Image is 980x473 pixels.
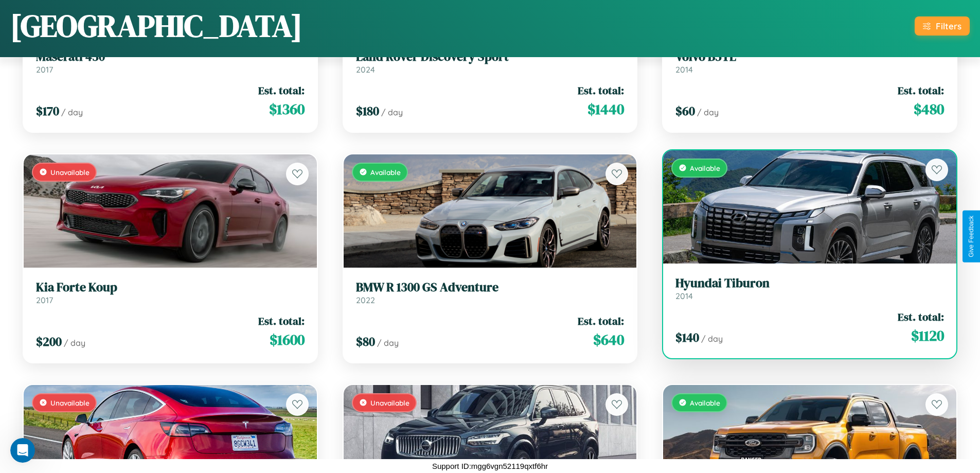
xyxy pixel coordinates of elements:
[381,107,403,117] span: / day
[269,99,305,119] span: $ 1360
[675,64,693,75] span: 2014
[578,313,624,328] span: Est. total:
[432,459,548,473] p: Support ID: mgg6vgn52119qxtf6hr
[36,64,53,75] span: 2017
[914,99,944,119] span: $ 480
[356,280,625,295] h3: BMW R 1300 GS Adventure
[898,309,944,324] span: Est. total:
[10,5,302,47] h1: [GEOGRAPHIC_DATA]
[898,83,944,98] span: Est. total:
[50,168,90,177] span: Unavailable
[675,276,944,291] h3: Hyundai Tiburon
[587,99,624,119] span: $ 1440
[936,21,961,31] div: Filters
[593,329,624,350] span: $ 640
[675,49,944,64] h3: Volvo B5TL
[370,398,409,407] span: Unavailable
[356,295,375,305] span: 2022
[258,313,305,328] span: Est. total:
[968,216,975,257] div: Give Feedback
[915,16,970,36] button: Filters
[356,333,375,350] span: $ 80
[911,325,944,346] span: $ 1120
[36,280,305,305] a: Kia Forte Koup2017
[356,49,625,75] a: Land Rover Discovery Sport2024
[61,107,83,117] span: / day
[675,49,944,75] a: Volvo B5TL2014
[64,338,85,348] span: / day
[690,164,720,172] span: Available
[377,338,399,348] span: / day
[270,329,305,350] span: $ 1600
[675,102,695,119] span: $ 60
[675,329,699,346] span: $ 140
[690,398,720,407] span: Available
[356,64,375,75] span: 2024
[370,168,401,177] span: Available
[675,291,693,301] span: 2014
[701,334,723,344] span: / day
[50,398,90,407] span: Unavailable
[36,102,59,119] span: $ 170
[36,295,53,305] span: 2017
[258,83,305,98] span: Est. total:
[36,333,62,350] span: $ 200
[356,49,625,64] h3: Land Rover Discovery Sport
[356,280,625,305] a: BMW R 1300 GS Adventure2022
[10,438,35,463] iframe: Intercom live chat
[36,280,305,295] h3: Kia Forte Koup
[36,49,305,64] h3: Maserati 430
[356,102,379,119] span: $ 180
[697,107,719,117] span: / day
[675,276,944,301] a: Hyundai Tiburon2014
[36,49,305,75] a: Maserati 4302017
[578,83,624,98] span: Est. total:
